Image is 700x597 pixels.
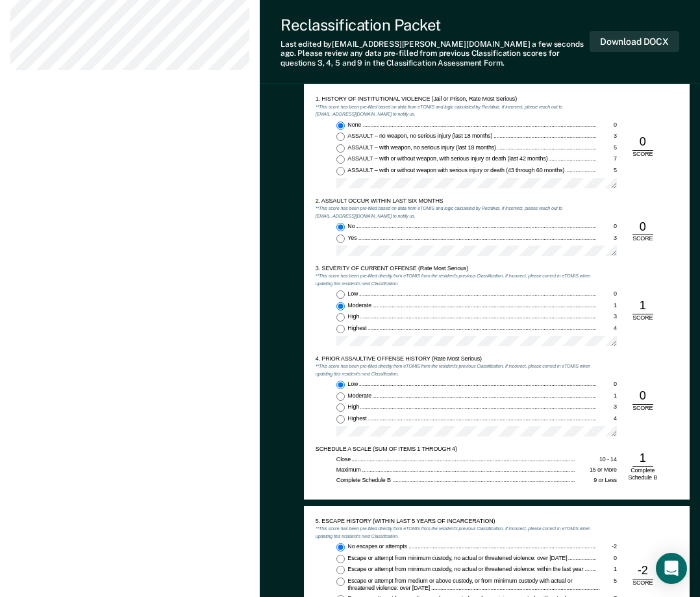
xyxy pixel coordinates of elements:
[347,415,368,422] span: Highest
[596,167,617,175] div: 5
[336,578,345,586] input: Escape or attempt from medium or above custody, or from minimum custody with actual or threatened...
[600,578,617,585] div: 5
[316,518,596,526] div: 5. ESCAPE HISTORY (WITHIN LAST 5 YEARS OF INCARCERATION)
[656,553,687,584] div: Open Intercom Messenger
[316,205,562,219] em: **This score has been pre-filled based on data from eTOMIS and logic calculated by Recidiviz. If ...
[632,298,653,314] div: 1
[336,223,345,231] input: No0
[596,144,617,152] div: 5
[347,121,362,128] span: None
[590,31,679,53] button: Download DOCX
[336,155,345,164] input: ASSAULT – with or without weapon, with serious injury or death (last 42 months)7
[316,273,590,286] em: **This score has been pre-filled directly from eTOMIS from the resident's previous Classification...
[347,325,368,331] span: Highest
[336,392,345,401] input: Moderate1
[316,363,590,377] em: **This score has been pre-filled directly from eTOMIS from the resident's previous Classification...
[347,555,568,561] span: Escape or attempt from minimum custody, no actual or threatened violence: over [DATE]
[596,302,617,310] div: 1
[347,313,360,320] span: High
[336,466,362,473] span: Maximum
[347,302,373,309] span: Moderate
[627,314,658,322] div: SCORE
[316,355,596,363] div: 4. PRIOR ASSAULTIVE OFFENSE HISTORY (Rate Most Serious)
[347,578,572,592] span: Escape or attempt from medium or above custody, or from minimum custody with actual or threatened...
[347,543,408,550] span: No escapes or attempts
[596,290,617,298] div: 0
[281,16,590,34] div: Reclassification Packet
[347,144,497,151] span: ASSAULT – with weapon, no serious injury (last 18 months)
[632,388,653,404] div: 0
[632,220,653,235] div: 0
[347,381,359,387] span: Low
[336,121,345,130] input: None0
[336,415,345,424] input: Highest4
[632,563,653,579] div: -2
[596,133,617,140] div: 3
[627,579,658,587] div: SCORE
[336,477,392,483] span: Complete Schedule B
[347,167,566,173] span: ASSAULT – with or without weapon with serious injury or death (43 through 60 months)
[596,381,617,388] div: 0
[316,197,596,205] div: 2. ASSAULT OCCUR WITHIN LAST SIX MONTHS
[596,155,617,163] div: 7
[575,477,617,485] div: 9 or Less
[336,167,345,175] input: ASSAULT – with or without weapon with serious injury or death (43 through 60 months)5
[336,133,345,141] input: ASSAULT – no weapon, no serious injury (last 18 months)3
[575,456,617,464] div: 10 - 14
[596,313,617,321] div: 3
[316,95,596,103] div: 1. HISTORY OF INSTITUTIONAL VIOLENCE (Jail or Prison, Rate Most Serious)
[347,133,494,139] span: ASSAULT – no weapon, no serious injury (last 18 months)
[336,403,345,412] input: High3
[336,235,345,243] input: Yes3
[596,403,617,411] div: 3
[336,543,345,552] input: No escapes or attempts-2
[347,566,584,572] span: Escape or attempt from minimum custody, no actual or threatened violence: within the last year
[596,555,617,563] div: 0
[627,235,658,243] div: SCORE
[336,456,352,463] span: Close
[596,543,617,551] div: -2
[281,40,590,68] div: Last edited by [EMAIL_ADDRESS][PERSON_NAME][DOMAIN_NAME] . Please review any data pre-filled from...
[336,555,345,563] input: Escape or attempt from minimum custody, no actual or threatened violence: over [DATE]0
[596,121,617,129] div: 0
[596,235,617,242] div: 3
[596,325,617,333] div: 4
[336,313,345,322] input: High3
[336,325,345,333] input: Highest4
[347,223,356,229] span: No
[316,526,590,539] em: **This score has been pre-filled directly from eTOMIS from the resident's previous Classification...
[316,104,562,118] em: **This score has been pre-filled based on data from eTOMIS and logic calculated by Recidiviz. If ...
[281,40,584,58] span: a few seconds ago
[627,405,658,413] div: SCORE
[347,392,373,399] span: Moderate
[627,151,658,159] div: SCORE
[627,467,658,482] div: Complete Schedule B
[336,144,345,153] input: ASSAULT – with weapon, no serious injury (last 18 months)5
[316,265,596,273] div: 3. SEVERITY OF CURRENT OFFENSE (Rate Most Serious)
[347,290,359,297] span: Low
[347,403,360,410] span: High
[632,451,653,466] div: 1
[336,566,345,574] input: Escape or attempt from minimum custody, no actual or threatened violence: within the last year1
[347,235,358,241] span: Yes
[596,223,617,231] div: 0
[596,415,617,423] div: 4
[596,392,617,400] div: 1
[336,381,345,389] input: Low0
[336,290,345,299] input: Low0
[347,155,549,162] span: ASSAULT – with or without weapon, with serious injury or death (last 42 months)
[575,466,617,474] div: 15 or More
[596,566,617,574] div: 1
[632,134,653,150] div: 0
[336,302,345,311] input: Moderate1
[316,446,596,453] div: SCHEDULE A SCALE (SUM OF ITEMS 1 THROUGH 4)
